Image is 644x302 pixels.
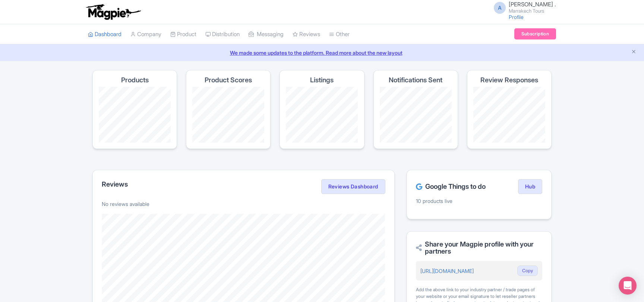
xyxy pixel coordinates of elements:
[389,76,442,84] h4: Notifications Sent
[102,200,385,208] p: No reviews available
[84,4,142,20] img: logo-ab69f6fb50320c5b225c76a69d11143b.png
[4,49,640,57] a: We made some updates to the platform. Read more about the new layout
[517,266,538,276] button: Copy
[480,76,538,84] h4: Review Responses
[310,76,334,84] h4: Listings
[88,24,121,45] a: Dashboard
[514,28,556,39] a: Subscription
[509,9,556,13] small: Marrakech Tours
[329,24,350,45] a: Other
[416,183,486,190] h2: Google Things to do
[121,76,149,84] h4: Products
[420,268,474,274] a: [URL][DOMAIN_NAME]
[249,24,284,45] a: Messaging
[509,1,556,8] span: [PERSON_NAME] .
[416,241,542,255] h2: Share your Magpie profile with your partners
[416,197,542,205] p: 10 products live
[170,24,196,45] a: Product
[631,48,637,57] button: Close announcement
[205,76,252,84] h4: Product Scores
[619,277,637,295] div: Open Intercom Messenger
[293,24,320,45] a: Reviews
[321,179,385,194] a: Reviews Dashboard
[494,2,506,14] span: A
[489,1,556,13] a: A [PERSON_NAME] . Marrakech Tours
[518,179,542,194] a: Hub
[130,24,161,45] a: Company
[205,24,240,45] a: Distribution
[102,181,128,188] h2: Reviews
[509,14,524,20] a: Profile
